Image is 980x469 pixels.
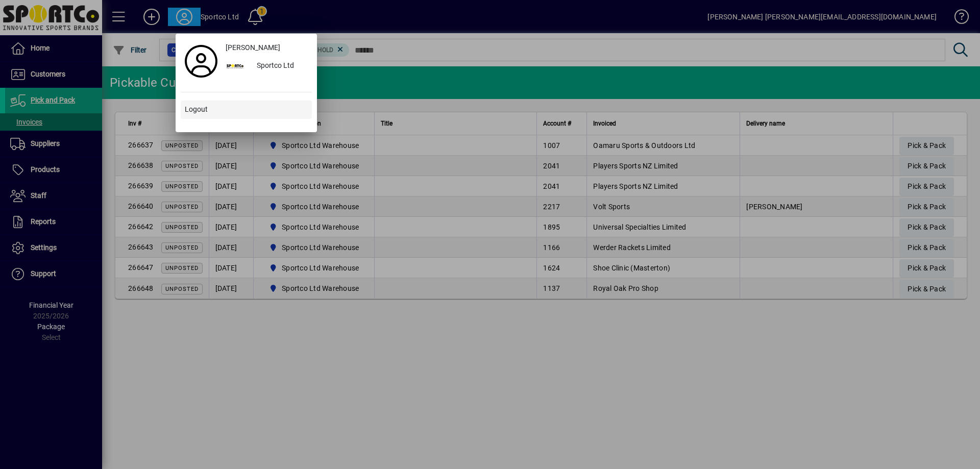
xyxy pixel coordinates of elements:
a: [PERSON_NAME] [222,39,312,57]
span: Logout [185,104,208,115]
button: Sportco Ltd [222,57,312,76]
a: Profile [181,52,222,70]
button: Logout [181,101,312,119]
span: [PERSON_NAME] [226,42,280,53]
div: Sportco Ltd [249,57,312,76]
